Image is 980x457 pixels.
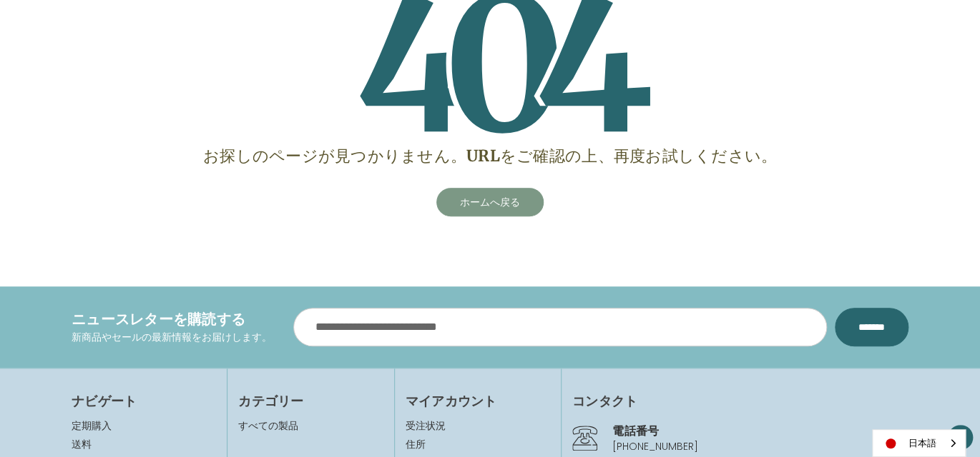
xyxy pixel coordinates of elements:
[873,430,965,456] a: 日本語
[872,429,966,457] div: Language
[72,437,92,451] a: 送料
[406,391,550,411] h4: マイアカウント
[872,429,966,457] aside: Language selected: 日本語
[612,422,908,439] h4: 電話番号
[406,437,550,452] a: 住所
[238,391,383,411] h4: カテゴリー
[238,418,298,433] a: すべての製品
[436,188,544,216] a: ホームへ戻る
[406,418,550,433] a: 受注状況
[72,391,216,411] h4: ナビゲート
[72,308,272,330] h4: ニュースレターを購読する
[612,439,698,453] a: [PHONE_NUMBER]
[72,330,272,345] p: 新商品やセールの最新情報をお届けします。
[72,418,112,433] a: 定期購入
[572,391,908,411] h4: コンタクト
[96,144,885,168] h3: お探しのページが見つかりません。URLをご確認の上、再度お試しください。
